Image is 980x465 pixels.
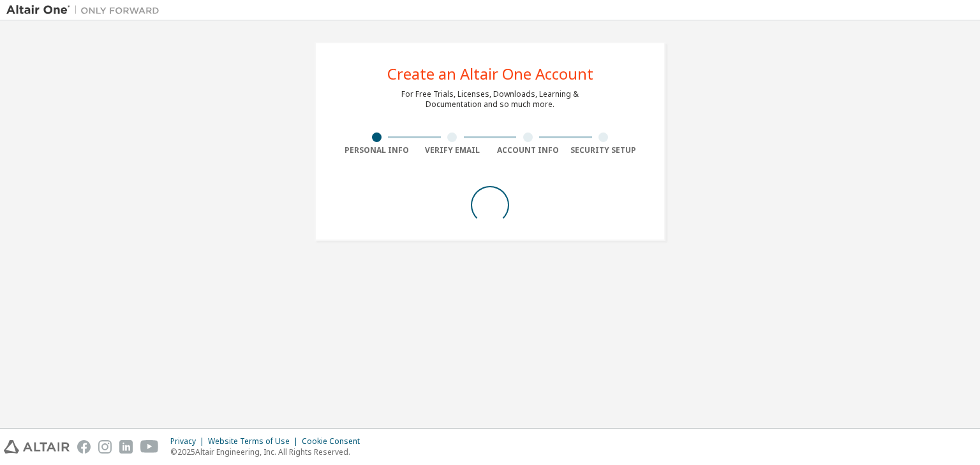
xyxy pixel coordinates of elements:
img: youtube.svg [140,440,159,454]
img: altair_logo.svg [4,440,70,454]
img: Altair One [6,4,166,17]
div: Account Info [490,145,566,155]
img: instagram.svg [98,440,112,454]
div: Privacy [170,436,208,447]
img: facebook.svg [77,440,91,454]
div: Website Terms of Use [208,436,302,447]
p: © 2025 Altair Engineering, Inc. All Rights Reserved. [170,447,367,457]
div: Verify Email [415,145,491,155]
div: Cookie Consent [302,436,367,447]
div: Personal Info [339,145,415,155]
div: Create an Altair One Account [387,66,593,82]
div: Security Setup [566,145,642,155]
img: linkedin.svg [119,440,133,454]
div: For Free Trials, Licenses, Downloads, Learning & Documentation and so much more. [401,89,579,110]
